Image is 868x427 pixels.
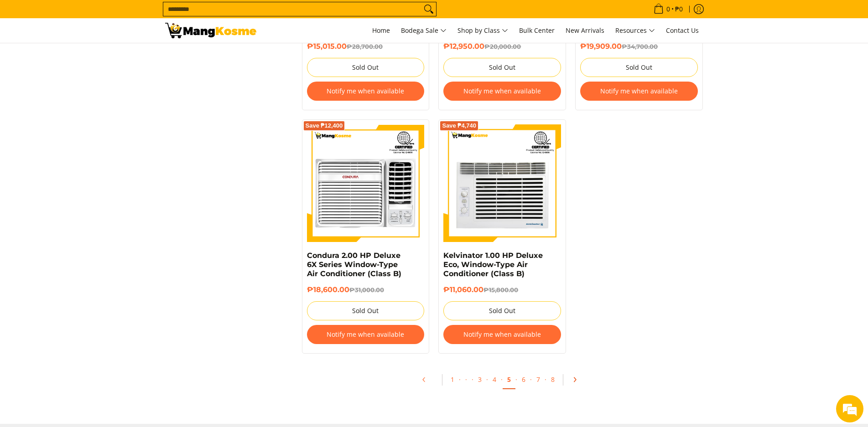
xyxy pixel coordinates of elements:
a: Shop by Class [453,18,513,43]
a: Resources [611,18,660,43]
span: Save ₱12,400 [306,123,343,129]
span: Resources [615,25,655,36]
a: Kelvinator 1.00 HP Deluxe Eco, Window-Type Air Conditioner (Class B) [443,251,543,278]
button: Search [421,2,436,16]
button: Notify me when available [443,82,561,101]
h6: ₱18,600.00 [307,285,425,294]
button: Notify me when available [307,82,425,101]
a: 1 [446,370,459,388]
button: Sold Out [307,301,425,320]
h6: ₱11,060.00 [443,285,561,294]
a: 4 [488,370,501,388]
nav: Main Menu [265,18,703,43]
a: New Arrivals [561,18,609,43]
h6: ₱19,909.00 [580,42,698,51]
span: · [461,370,472,388]
span: 0 [665,6,671,12]
img: Bodega Sale Aircon l Mang Kosme: Home Appliances Warehouse Sale | Page 5 [165,23,256,38]
ul: Pagination [297,367,708,396]
span: Save ₱4,740 [442,123,476,129]
button: Notify me when available [307,325,425,344]
span: Bodega Sale [401,25,447,36]
del: ₱34,700.00 [622,43,658,50]
span: · [530,375,532,384]
a: Condura 2.00 HP Deluxe 6X Series Window-Type Air Conditioner (Class B) [307,251,401,278]
span: • [651,4,686,14]
h6: ₱12,950.00 [443,42,561,51]
span: Contact Us [666,26,699,35]
button: Notify me when available [443,325,561,344]
del: ₱15,800.00 [483,286,518,293]
img: Condura 2.00 HP Deluxe 6X Series Window-Type Air Conditioner (Class B) [307,124,425,242]
span: · [472,375,473,384]
span: Shop by Class [457,25,508,36]
a: 7 [532,370,545,388]
span: · [486,375,488,384]
span: · [501,375,503,384]
a: Bodega Sale [396,18,451,43]
button: Sold Out [580,58,698,77]
h6: ₱15,015.00 [307,42,425,51]
del: ₱31,000.00 [349,286,384,293]
span: New Arrivals [566,26,604,35]
a: 6 [517,370,530,388]
img: Kelvinator 1.00 HP Deluxe Eco, Window-Type Air Conditioner (Class B) [443,124,561,242]
del: ₱20,000.00 [484,43,521,50]
span: Home [372,26,390,35]
span: · [545,375,546,384]
button: Sold Out [307,58,425,77]
span: · [515,375,517,384]
del: ₱28,700.00 [347,43,383,50]
button: Notify me when available [580,82,698,101]
a: Bulk Center [515,18,559,43]
a: 3 [473,370,486,388]
span: · [459,375,461,384]
span: ₱0 [674,6,684,12]
a: 5 [503,370,515,389]
span: Bulk Center [519,26,555,35]
a: 8 [546,370,559,388]
a: Home [368,18,395,43]
a: Contact Us [661,18,703,43]
button: Sold Out [443,58,561,77]
button: Sold Out [443,301,561,320]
